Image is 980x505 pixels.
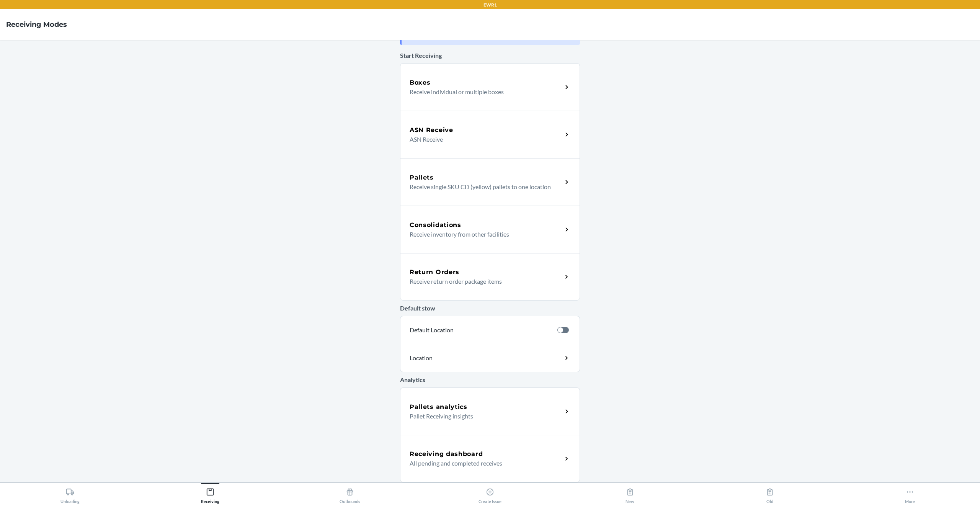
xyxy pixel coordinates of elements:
h5: Boxes [410,78,431,87]
a: Receiving dashboardAll pending and completed receives [400,435,580,482]
p: Pallet Receiving insights [410,412,556,421]
h5: Receiving dashboard [410,449,483,459]
p: Receive return order package items [410,277,556,286]
div: Unloading [60,485,80,504]
button: More [840,483,980,504]
a: Return OrdersReceive return order package items [400,253,580,301]
p: Location [410,353,500,363]
h5: Consolidations [410,221,461,230]
a: ASN ReceiveASN Receive [400,111,580,158]
div: More [905,485,915,504]
a: BoxesReceive individual or multiple boxes [400,63,580,111]
p: ASN Receive [410,135,556,144]
button: Receiving [140,483,280,504]
button: Create Issue [420,483,560,504]
div: Create Issue [479,485,501,504]
button: Old [700,483,840,504]
p: All pending and completed receives [410,459,556,468]
a: Location [400,344,580,372]
h4: Receiving Modes [6,20,67,29]
a: PalletsReceive single SKU CD (yellow) pallets to one location [400,158,580,206]
button: Outbounds [280,483,420,504]
p: Receive single SKU CD (yellow) pallets to one location [410,182,556,191]
p: Analytics [400,375,580,384]
p: Default Location [410,325,551,335]
button: New [560,483,700,504]
div: Old [766,485,774,504]
h5: Pallets [410,173,434,182]
p: EWR1 [483,2,497,8]
div: Receiving [201,485,219,504]
div: Outbounds [340,485,360,504]
h5: Pallets analytics [410,402,467,412]
h5: ASN Receive [410,126,453,135]
a: ConsolidationsReceive inventory from other facilities [400,206,580,253]
a: Pallets analyticsPallet Receiving insights [400,387,580,435]
div: New [626,485,634,504]
h5: Return Orders [410,268,459,277]
p: Receive inventory from other facilities [410,230,556,239]
p: Start Receiving [400,51,580,60]
p: Default stow [400,304,580,313]
p: Receive individual or multiple boxes [410,87,556,96]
